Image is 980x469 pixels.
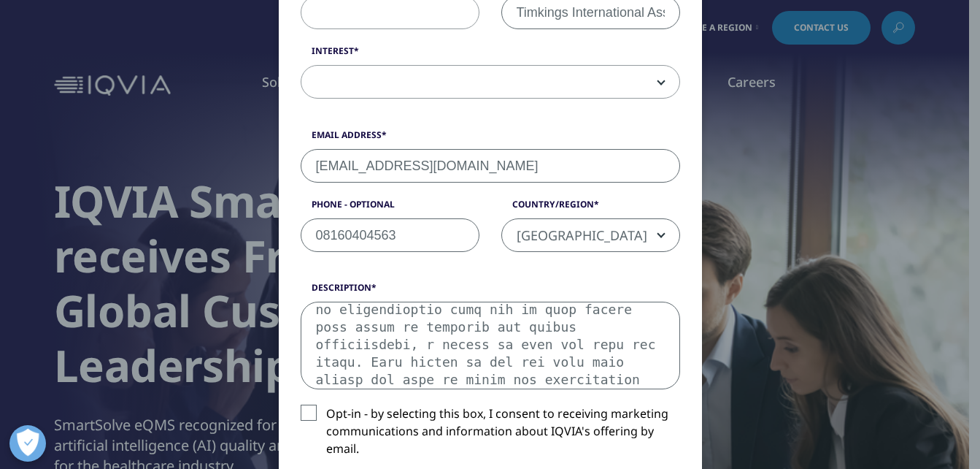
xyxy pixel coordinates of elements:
label: Country/Region [501,198,680,218]
span: Nigeria [502,219,679,253]
label: Phone - Optional [301,198,479,218]
label: Email Address [301,129,680,149]
label: Description [301,281,680,302]
span: Nigeria [501,218,680,252]
label: Interest [301,45,680,65]
button: Open Preferences [9,425,46,462]
label: Opt-in - by selecting this box, I consent to receiving marketing communications and information a... [301,405,680,465]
